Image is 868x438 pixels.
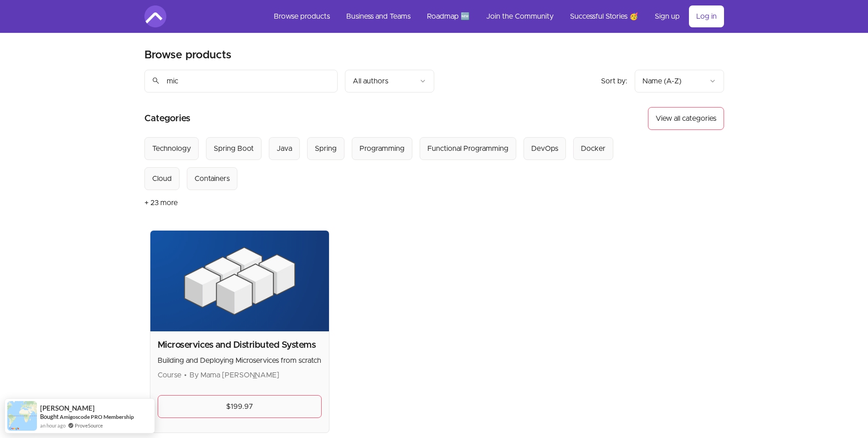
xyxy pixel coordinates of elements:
a: Roadmap 🆕 [420,5,477,27]
a: Join the Community [479,5,561,27]
img: provesource social proof notification image [7,401,37,431]
a: Amigoscode PRO Membership [60,413,134,420]
h2: Microservices and Distributed Systems [158,339,322,351]
span: • [184,371,187,379]
button: Product sort options [635,70,724,93]
span: Sort by: [601,77,627,85]
div: Cloud [152,173,172,184]
a: Successful Stories 🥳 [563,5,646,27]
div: Spring [315,143,337,154]
span: By Mama [PERSON_NAME] [190,371,279,379]
span: an hour ago [40,422,66,429]
div: Docker [581,143,606,154]
img: Amigoscode logo [144,5,166,27]
nav: Main [267,5,724,27]
div: Technology [152,143,191,154]
p: Building and Deploying Microservices from scratch [158,355,322,366]
div: Containers [195,173,230,184]
a: Business and Teams [339,5,418,27]
h2: Categories [144,107,190,130]
div: DevOps [531,143,558,154]
div: Functional Programming [427,143,508,154]
span: Bought [40,413,59,420]
button: Filter by author [345,70,434,93]
a: Sign up [647,5,687,27]
button: + 23 more [144,190,178,216]
a: Browse products [267,5,337,27]
a: $199.97 [158,395,322,418]
span: search [152,74,160,87]
div: Spring Boot [214,143,254,154]
div: Java [277,143,292,154]
button: View all categories [648,107,724,130]
span: Course [158,371,181,379]
a: Log in [689,5,724,27]
h2: Browse products [144,48,231,62]
img: Product image for Microservices and Distributed Systems [150,231,329,331]
a: ProveSource [75,422,103,429]
span: [PERSON_NAME] [40,404,95,412]
div: Programming [360,143,405,154]
input: Search product names [144,70,338,93]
